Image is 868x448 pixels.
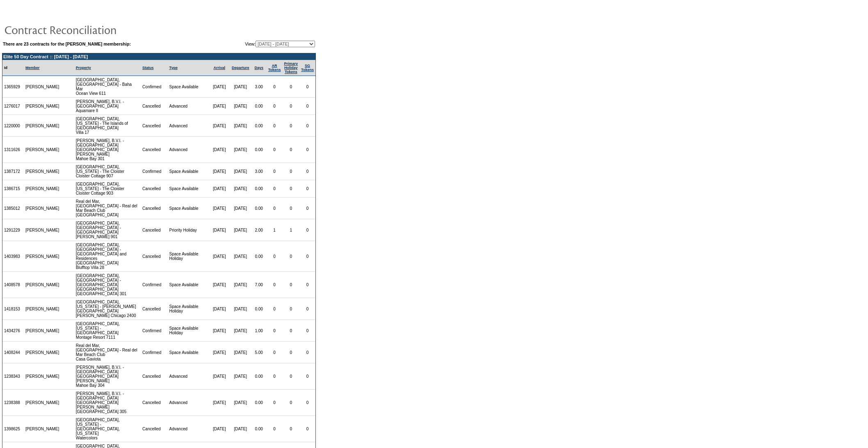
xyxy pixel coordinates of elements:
a: Days [254,66,263,70]
td: 0 [299,98,315,115]
td: 0 [299,180,315,198]
td: 0 [283,163,300,180]
td: [DATE] [209,76,230,98]
td: 1276017 [2,98,24,115]
td: [DATE] [209,241,230,272]
td: 1408244 [2,342,24,363]
td: 0.00 [251,390,267,416]
a: Arrival [213,66,225,70]
td: 0 [299,363,315,390]
td: 1220000 [2,115,24,137]
td: 0 [267,163,283,180]
td: Space Available Holiday [168,298,209,320]
td: [DATE] [209,363,230,390]
a: Primary HolidayTokens [284,62,298,74]
td: [PERSON_NAME], B.V.I. - [GEOGRAPHIC_DATA] [GEOGRAPHIC_DATA][PERSON_NAME] [GEOGRAPHIC_DATA] 305 [74,390,141,416]
td: [DATE] [230,98,251,115]
td: Space Available Holiday [168,320,209,342]
td: [DATE] [209,416,230,442]
td: [GEOGRAPHIC_DATA], [GEOGRAPHIC_DATA] - [GEOGRAPHIC_DATA] [GEOGRAPHIC_DATA] [GEOGRAPHIC_DATA] 301 [74,272,141,298]
td: [PERSON_NAME] [24,115,61,137]
td: Space Available [168,163,209,180]
td: Advanced [168,416,209,442]
td: [DATE] [230,298,251,320]
td: [PERSON_NAME] [24,342,61,363]
td: [DATE] [209,98,230,115]
td: 0 [267,241,283,272]
td: [GEOGRAPHIC_DATA], [US_STATE] - The Islands of [GEOGRAPHIC_DATA] Villa 17 [74,115,141,137]
td: [DATE] [230,342,251,363]
td: [PERSON_NAME] [24,76,61,98]
td: 0 [283,390,300,416]
td: [DATE] [209,137,230,163]
td: [PERSON_NAME], B.V.I. - [GEOGRAPHIC_DATA] Aquamare II [74,98,141,115]
td: 0 [299,241,315,272]
td: [DATE] [230,115,251,137]
td: [GEOGRAPHIC_DATA], [US_STATE] - The Cloister Cloister Cottage 907 [74,163,141,180]
td: [DATE] [230,180,251,198]
td: [DATE] [209,320,230,342]
td: [PERSON_NAME] [24,241,61,272]
td: 0 [283,298,300,320]
td: 1418153 [2,298,24,320]
td: 0 [299,298,315,320]
td: [DATE] [230,363,251,390]
a: ARTokens [268,64,281,72]
td: Advanced [168,98,209,115]
td: Real del Mar, [GEOGRAPHIC_DATA] - Real del Mar Beach Club [GEOGRAPHIC_DATA] [74,198,141,219]
td: 0 [283,98,300,115]
td: [DATE] [209,272,230,298]
td: 0 [299,137,315,163]
td: Cancelled [141,241,167,272]
td: [PERSON_NAME] [24,320,61,342]
td: Confirmed [141,163,167,180]
b: There are 23 contracts for the [PERSON_NAME] membership: [3,41,131,46]
td: [GEOGRAPHIC_DATA], [GEOGRAPHIC_DATA] - Baha Mar Ocean View 611 [74,76,141,98]
td: 1 [283,219,300,241]
td: [PERSON_NAME] [24,298,61,320]
td: Space Available [168,272,209,298]
td: 0 [283,76,300,98]
td: 0.00 [251,115,267,137]
td: 0 [299,272,315,298]
td: 0.00 [251,137,267,163]
td: 1408578 [2,272,24,298]
td: Space Available Holiday [168,241,209,272]
td: [PERSON_NAME] [24,98,61,115]
td: [PERSON_NAME] [24,163,61,180]
a: Type [169,66,178,70]
td: Confirmed [141,272,167,298]
td: 7.00 [251,272,267,298]
td: [DATE] [230,163,251,180]
td: Id [2,60,24,76]
td: [DATE] [209,219,230,241]
td: 0 [299,115,315,137]
td: [PERSON_NAME], B.V.I. - [GEOGRAPHIC_DATA] [GEOGRAPHIC_DATA][PERSON_NAME] Mahoe Bay 304 [74,363,141,390]
td: Advanced [168,137,209,163]
td: Advanced [168,390,209,416]
td: [PERSON_NAME] [24,180,61,198]
td: 0 [267,390,283,416]
td: [DATE] [230,241,251,272]
td: 0 [267,320,283,342]
td: 1238388 [2,390,24,416]
td: 0 [283,416,300,442]
td: Space Available [168,342,209,363]
td: 0 [283,115,300,137]
td: [DATE] [209,198,230,219]
td: 0 [299,219,315,241]
td: Cancelled [141,416,167,442]
td: [DATE] [230,390,251,416]
td: [DATE] [230,76,251,98]
td: Cancelled [141,298,167,320]
td: 0 [283,363,300,390]
td: 0 [267,98,283,115]
td: 0 [283,320,300,342]
td: 1.00 [251,320,267,342]
td: 5.00 [251,342,267,363]
td: 0.00 [251,241,267,272]
td: [DATE] [209,115,230,137]
td: 0 [267,198,283,219]
td: 0 [299,390,315,416]
td: 0 [267,272,283,298]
